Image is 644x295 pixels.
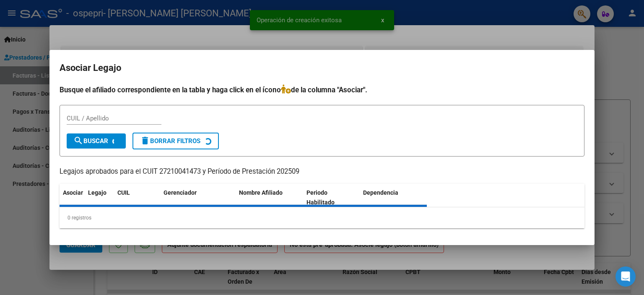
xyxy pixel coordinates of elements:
mat-icon: delete [140,136,150,146]
span: Legajo [88,189,106,196]
span: Periodo Habilitado [306,189,335,206]
datatable-header-cell: Nombre Afiliado [236,184,303,211]
div: Open Intercom Messenger [615,266,636,287]
datatable-header-cell: Asociar [60,184,85,211]
datatable-header-cell: Dependencia [360,184,427,211]
span: CUIL [117,189,130,196]
datatable-header-cell: Legajo [85,184,114,211]
h4: Busque el afiliado correspondiente en la tabla y haga click en el ícono de la columna "Asociar". [60,84,584,95]
span: Asociar [63,189,83,196]
span: Buscar [73,137,108,145]
span: Borrar Filtros [140,137,200,145]
div: 0 registros [60,207,584,228]
span: Gerenciador [164,189,197,196]
mat-icon: search [73,136,83,146]
h2: Asociar Legajo [60,60,584,76]
p: Legajos aprobados para el CUIT 27210041473 y Período de Prestación 202509 [60,167,584,177]
datatable-header-cell: CUIL [114,184,160,211]
datatable-header-cell: Periodo Habilitado [303,184,360,211]
button: Borrar Filtros [132,133,219,149]
datatable-header-cell: Gerenciador [160,184,236,211]
button: Buscar [67,133,126,149]
span: Nombre Afiliado [239,189,283,196]
span: Dependencia [363,189,398,196]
